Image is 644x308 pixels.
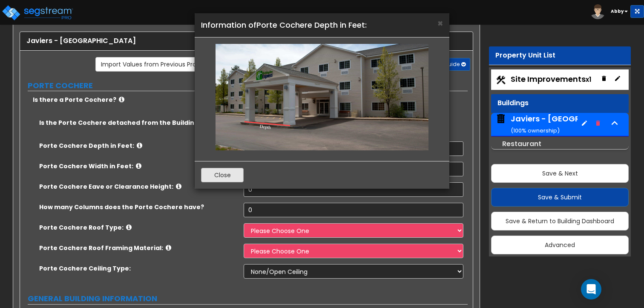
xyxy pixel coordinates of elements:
[437,19,443,28] button: Close
[581,279,601,299] div: Open Intercom Messenger
[437,17,443,29] span: ×
[201,168,244,182] button: Close
[201,20,443,31] h4: Information of Porte Cochere Depth in Feet:
[216,44,428,150] img: porte-cochere-depth.jpg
